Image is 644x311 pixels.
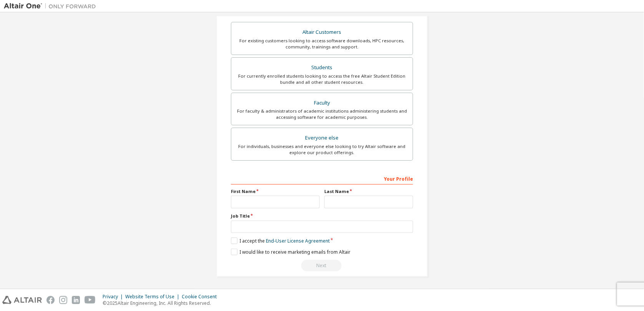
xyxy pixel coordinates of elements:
img: youtube.svg [85,296,96,304]
img: facebook.svg [46,296,55,304]
div: For individuals, businesses and everyone else looking to try Altair software and explore our prod... [236,143,408,156]
div: For existing customers looking to access software downloads, HPC resources, community, trainings ... [236,38,408,50]
div: Faculty [236,98,408,108]
div: For faculty & administrators of academic institutions administering students and accessing softwa... [236,108,408,120]
div: Everyone else [236,133,408,143]
div: For currently enrolled students looking to access the free Altair Student Edition bundle and all ... [236,73,408,85]
label: I would like to receive marketing emails from Altair [231,249,350,255]
img: altair_logo.svg [2,296,42,304]
div: Cookie Consent [182,294,221,300]
a: End-User License Agreement [266,238,330,244]
div: Your Profile [231,172,413,185]
div: Students [236,62,408,73]
label: Job Title [231,213,413,219]
div: Read and acccept EULA to continue [231,260,413,271]
label: Last Name [324,188,413,195]
div: Website Terms of Use [125,294,182,300]
p: © 2025 Altair Engineering, Inc. All Rights Reserved. [103,300,221,306]
div: Altair Customers [236,27,408,38]
img: linkedin.svg [72,296,80,304]
img: Altair One [4,2,100,10]
label: First Name [231,188,320,195]
div: Privacy [103,294,125,300]
label: I accept the [231,238,330,244]
img: instagram.svg [59,296,67,304]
